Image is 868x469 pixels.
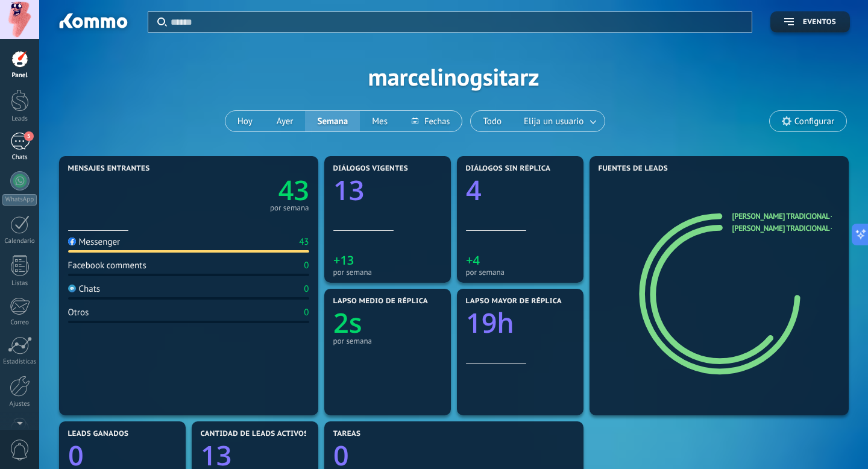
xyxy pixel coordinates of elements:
[265,111,306,131] button: Ayer
[333,268,442,277] div: por semana
[466,165,551,173] span: Diálogos sin réplica
[333,172,364,209] text: 13
[770,11,850,33] button: Eventos
[304,260,309,271] div: 0
[304,283,309,295] div: 0
[305,111,360,131] button: Semana
[2,72,37,80] div: Panel
[333,336,442,345] div: por semana
[466,268,574,277] div: por semana
[2,280,37,288] div: Listas
[2,115,37,123] div: Leads
[466,304,514,341] text: 19h
[68,260,146,271] div: Facebook comments
[466,297,562,306] span: Lapso mayor de réplica
[333,430,361,438] span: Tareas
[514,111,605,131] button: Elija un usuario
[278,172,309,209] text: 43
[68,430,129,438] span: Leads ganados
[360,111,400,131] button: Mes
[2,194,37,206] div: WhatsApp
[333,252,354,268] text: +13
[599,165,668,173] span: Fuentes de leads
[794,116,834,127] span: Configurar
[466,172,482,209] text: 4
[2,319,37,327] div: Correo
[333,297,429,306] span: Lapso medio de réplica
[24,131,34,141] span: 5
[471,111,514,131] button: Todo
[803,18,836,27] span: Eventos
[2,400,37,408] div: Ajustes
[400,111,462,131] button: Fechas
[68,236,121,248] div: Messenger
[521,113,586,130] span: Elija un usuario
[68,307,89,318] div: Otros
[299,236,309,248] div: 43
[466,252,480,268] text: +4
[68,285,76,292] img: Chats
[2,238,37,245] div: Calendario
[189,172,309,209] a: 43
[201,430,309,438] span: Cantidad de leads activos
[333,165,409,173] span: Diálogos vigentes
[270,205,309,211] div: por semana
[466,304,574,341] a: 19h
[333,304,362,341] text: 2s
[2,154,37,162] div: Chats
[68,165,150,173] span: Mensajes entrantes
[2,358,37,366] div: Estadísticas
[225,111,265,131] button: Hoy
[304,307,309,318] div: 0
[68,238,76,245] img: Messenger
[68,283,101,295] div: Chats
